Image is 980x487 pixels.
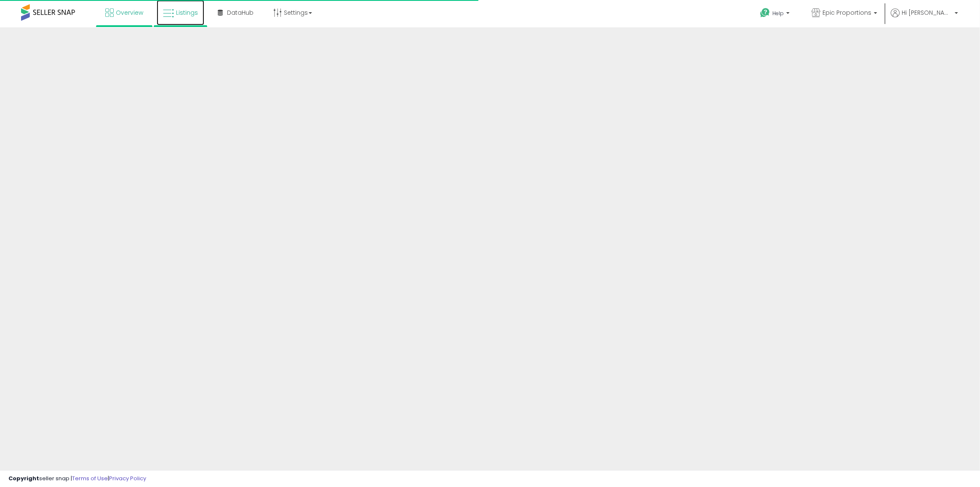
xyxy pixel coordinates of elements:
a: Help [753,1,798,27]
span: Overview [116,8,143,17]
i: Get Help [760,8,770,18]
span: Epic Proportions [822,8,871,17]
span: Listings [176,8,198,17]
span: Help [772,10,784,17]
a: Hi [PERSON_NAME] [891,8,958,27]
span: DataHub [227,8,254,17]
span: Hi [PERSON_NAME] [902,8,952,17]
